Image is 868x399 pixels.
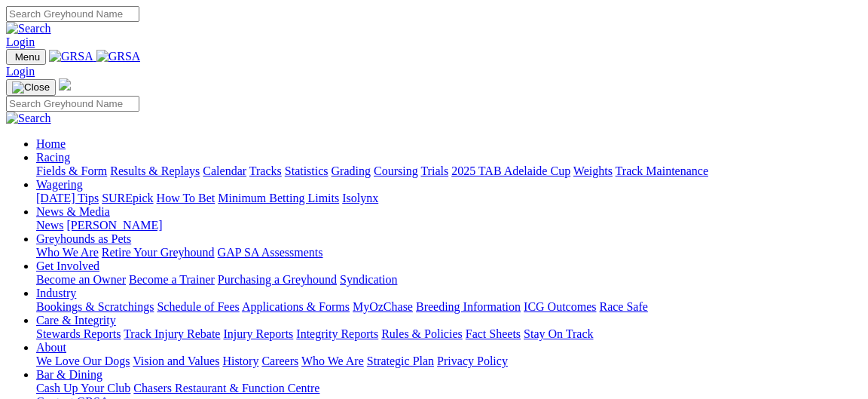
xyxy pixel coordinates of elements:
a: Integrity Reports [296,327,378,340]
a: Strategic Plan [367,354,434,367]
a: Who We Are [301,354,364,367]
img: GRSA [49,50,93,63]
a: Minimum Betting Limits [218,192,339,204]
div: Care & Integrity [36,327,862,341]
a: Results & Replays [110,164,200,177]
img: Search [6,112,51,125]
a: Track Maintenance [616,164,708,177]
a: Statistics [285,164,329,177]
a: How To Bet [157,192,215,204]
a: News [36,219,63,232]
img: Search [6,22,51,35]
a: Vision and Values [133,354,219,367]
a: Login [6,35,35,48]
div: Industry [36,300,862,314]
a: News & Media [36,205,110,218]
a: Weights [573,164,613,177]
input: Search [6,6,139,22]
a: Purchasing a Greyhound [218,273,337,286]
a: We Love Our Dogs [36,354,130,367]
div: Racing [36,164,862,178]
button: Toggle navigation [6,79,56,96]
a: Chasers Restaurant & Function Centre [133,382,319,394]
img: GRSA [96,50,141,63]
div: Wagering [36,192,862,205]
div: About [36,354,862,368]
a: Cash Up Your Club [36,382,130,394]
a: Careers [261,354,298,367]
a: [DATE] Tips [36,192,99,204]
a: Racing [36,151,70,164]
a: Home [36,137,66,150]
a: Tracks [249,164,282,177]
div: Get Involved [36,273,862,287]
a: Greyhounds as Pets [36,232,131,245]
a: Who We Are [36,246,99,259]
a: Schedule of Fees [157,300,239,313]
a: Track Injury Rebate [124,327,220,340]
a: Become an Owner [36,273,126,286]
a: Stewards Reports [36,327,121,340]
img: Close [12,81,50,94]
a: Bar & Dining [36,368,102,381]
a: Get Involved [36,259,99,272]
a: Rules & Policies [381,327,463,340]
button: Toggle navigation [6,49,46,65]
a: Race Safe [599,300,647,313]
a: [PERSON_NAME] [66,219,162,232]
a: MyOzChase [353,300,413,313]
a: Syndication [340,273,397,286]
a: Coursing [374,164,418,177]
a: About [36,341,66,354]
a: GAP SA Assessments [218,246,323,259]
a: Stay On Track [524,327,593,340]
a: Login [6,65,35,78]
a: Bookings & Scratchings [36,300,154,313]
a: Fact Sheets [466,327,521,340]
a: Retire Your Greyhound [102,246,215,259]
div: Bar & Dining [36,382,862,395]
a: Industry [36,287,76,299]
a: Care & Integrity [36,314,116,327]
div: Greyhounds as Pets [36,246,862,259]
a: History [222,354,258,367]
a: SUREpick [102,192,153,204]
a: ICG Outcomes [524,300,596,313]
a: Isolynx [342,192,378,204]
a: Fields & Form [36,164,107,177]
a: 2025 TAB Adelaide Cup [451,164,570,177]
div: News & Media [36,219,862,232]
img: logo-grsa-white.png [59,78,71,91]
a: Become a Trainer [129,273,215,286]
a: Applications & Forms [242,300,350,313]
a: Injury Reports [223,327,293,340]
a: Calendar [203,164,246,177]
a: Wagering [36,178,83,191]
a: Breeding Information [416,300,521,313]
a: Trials [420,164,448,177]
span: Menu [15,51,40,63]
input: Search [6,96,139,112]
a: Grading [332,164,371,177]
a: Privacy Policy [437,354,508,367]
